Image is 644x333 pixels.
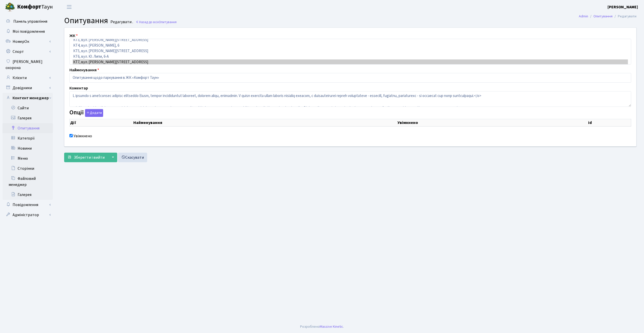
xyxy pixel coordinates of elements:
[5,2,15,12] img: logo.png
[159,20,177,24] span: Опитування
[84,108,103,117] a: Додати
[69,85,88,91] label: Коментар
[3,190,53,200] a: Галерея
[73,43,628,48] option: КТ4, вул. [PERSON_NAME], 6
[13,19,47,24] span: Панель управління
[3,37,53,47] a: НомерОк
[69,91,631,107] textarea: L ipsumdo s ametconsec adipisc elitseddo Eiusm, tempor incididuntut laboreet, dolorem aliqu, enim...
[571,11,644,22] nav: breadcrumb
[109,20,133,24] small: Редагувати .
[118,153,147,162] a: Скасувати
[133,119,397,126] th: Найменування
[588,119,631,126] th: id
[3,113,53,123] a: Галерея
[69,109,103,117] label: Опції
[63,3,75,11] button: Переключити навігацію
[73,54,628,59] option: КТ6, вул. Ю. Липи, 6-А
[320,324,343,329] a: Massive Kinetic
[3,93,53,103] a: Контент менеджер
[3,73,53,83] a: Клієнти
[13,29,45,34] span: Мої повідомлення
[73,133,92,139] label: Увімкнено
[3,16,53,26] a: Панель управління
[3,163,53,174] a: Сторінки
[136,20,177,24] a: Назад до всіхОпитування
[64,15,108,26] span: Опитування
[85,109,103,117] button: Опції
[64,153,108,162] button: Зберегти і вийти
[3,83,53,93] a: Довідники
[3,123,53,133] a: Опитування
[74,155,105,160] span: Зберегти і вийти
[73,37,628,43] option: КТ3, вул. [PERSON_NAME][STREET_ADDRESS]
[3,133,53,143] a: Категорії
[73,59,628,65] option: КТ7, вул. [PERSON_NAME][STREET_ADDRESS]
[70,119,133,126] th: Дії
[593,14,613,19] a: Опитування
[608,4,638,10] a: [PERSON_NAME]
[17,3,41,11] b: Комфорт
[3,153,53,163] a: Меню
[73,48,628,54] option: КТ5, вул. [PERSON_NAME][STREET_ADDRESS]
[3,174,53,190] a: Файловий менеджер
[3,57,53,73] a: [PERSON_NAME] охорона
[69,33,78,39] label: ЖК
[579,14,588,19] a: Admin
[69,67,99,73] label: Найменування
[3,210,53,220] a: Адміністратор
[3,200,53,210] a: Повідомлення
[17,3,53,11] span: Таун
[397,119,588,126] th: Увімкнено
[3,26,53,37] a: Мої повідомлення
[3,143,53,153] a: Новини
[3,103,53,113] a: Сайти
[3,47,53,57] a: Спорт
[613,14,636,19] li: Редагувати
[300,324,344,329] div: Розроблено .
